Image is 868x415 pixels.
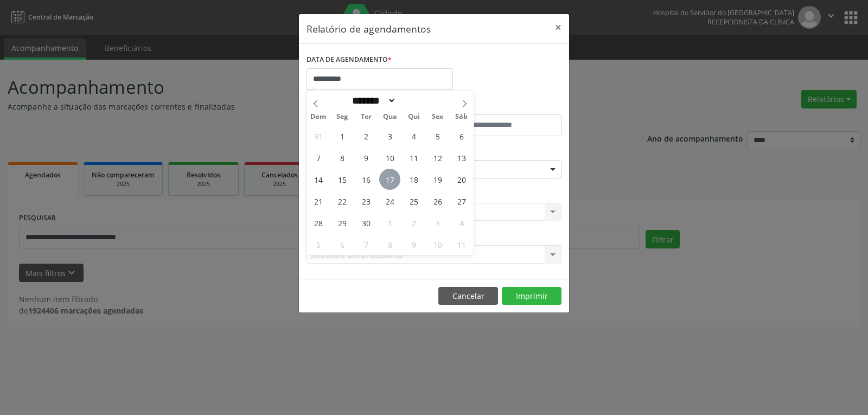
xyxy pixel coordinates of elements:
span: Outubro 1, 2025 [379,212,400,233]
span: Qua [378,113,402,120]
span: Setembro 30, 2025 [355,212,376,233]
span: Setembro 29, 2025 [331,212,353,233]
span: Setembro 2, 2025 [355,125,376,146]
span: Setembro 8, 2025 [331,147,353,168]
span: Setembro 26, 2025 [427,190,448,212]
span: Seg [330,113,354,120]
span: Outubro 9, 2025 [403,234,424,255]
span: Setembro 23, 2025 [355,190,376,212]
span: Setembro 24, 2025 [379,190,400,212]
span: Setembro 5, 2025 [427,125,448,146]
span: Setembro 3, 2025 [379,125,400,146]
span: Setembro 18, 2025 [403,169,424,190]
span: Outubro 7, 2025 [355,234,376,255]
input: Year [396,95,432,106]
span: Setembro 27, 2025 [451,190,472,212]
span: Qui [402,113,426,120]
label: DATA DE AGENDAMENTO [307,52,392,68]
span: Outubro 11, 2025 [451,234,472,255]
span: Outubro 4, 2025 [451,212,472,233]
span: Setembro 14, 2025 [308,169,329,190]
span: Dom [307,113,330,120]
span: Setembro 4, 2025 [403,125,424,146]
select: Month [348,95,396,106]
span: Outubro 3, 2025 [427,212,448,233]
span: Setembro 1, 2025 [331,125,353,146]
span: Setembro 19, 2025 [427,169,448,190]
span: Setembro 13, 2025 [451,147,472,168]
span: Setembro 6, 2025 [451,125,472,146]
span: Setembro 28, 2025 [308,212,329,233]
span: Setembro 21, 2025 [308,190,329,212]
h5: Relatório de agendamentos [307,22,431,36]
span: Ter [354,113,378,120]
span: Sex [426,113,450,120]
span: Sáb [450,113,474,120]
button: Cancelar [438,287,498,305]
span: Agosto 31, 2025 [308,125,329,146]
label: ATÉ [437,98,561,114]
span: Outubro 8, 2025 [379,234,400,255]
span: Setembro 9, 2025 [355,147,376,168]
span: Setembro 12, 2025 [427,147,448,168]
span: Setembro 17, 2025 [379,169,400,190]
button: Imprimir [502,287,561,305]
span: Setembro 20, 2025 [451,169,472,190]
span: Outubro 10, 2025 [427,234,448,255]
span: Setembro 7, 2025 [308,147,329,168]
span: Outubro 2, 2025 [403,212,424,233]
span: Setembro 22, 2025 [331,190,353,212]
button: Close [547,14,569,41]
span: Setembro 16, 2025 [355,169,376,190]
span: Outubro 5, 2025 [308,234,329,255]
span: Setembro 10, 2025 [379,147,400,168]
span: Setembro 25, 2025 [403,190,424,212]
span: Setembro 11, 2025 [403,147,424,168]
span: Outubro 6, 2025 [331,234,353,255]
span: Setembro 15, 2025 [331,169,353,190]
